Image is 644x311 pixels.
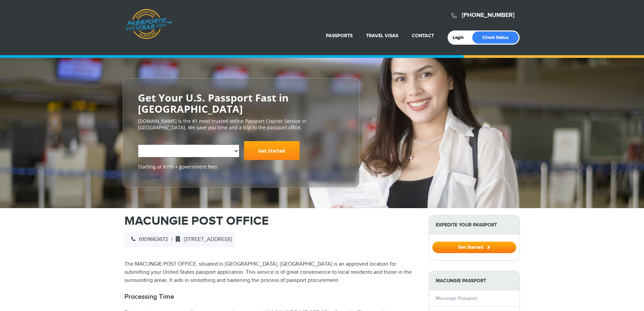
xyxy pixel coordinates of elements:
[429,271,520,290] strong: Macungie Passport
[432,244,516,250] a: Get Started
[138,92,344,114] h2: Get Your U.S. Passport Fast in [GEOGRAPHIC_DATA]
[432,242,516,253] button: Get Started
[172,236,232,243] span: [STREET_ADDRESS]
[472,31,519,44] a: Check Status
[124,215,419,227] h1: MACUNGIE POST OFFICE
[453,35,469,40] a: Login
[326,33,353,39] a: Passports
[412,33,434,39] a: Contact
[124,293,419,301] h2: Processing Time
[124,260,419,285] p: The MACUNGIE POST OFFICE, situated in [GEOGRAPHIC_DATA], [GEOGRAPHIC_DATA] is an approved locatio...
[244,141,300,160] a: Get Started
[436,295,477,301] a: Macungie Passport
[124,232,235,247] div: |
[138,174,160,180] a: Trustpilot
[429,215,520,235] strong: Expedite Your Passport
[125,9,173,39] a: Passports & [DOMAIN_NAME]
[366,33,398,39] a: Travel Visas
[138,118,344,131] p: [DOMAIN_NAME] is the #1 most trusted online Passport Courier Service in [GEOGRAPHIC_DATA]. We sav...
[138,164,344,171] span: Starting at $199 + government fees
[128,236,168,243] span: 6109663672
[462,12,515,19] a: [PHONE_NUMBER]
